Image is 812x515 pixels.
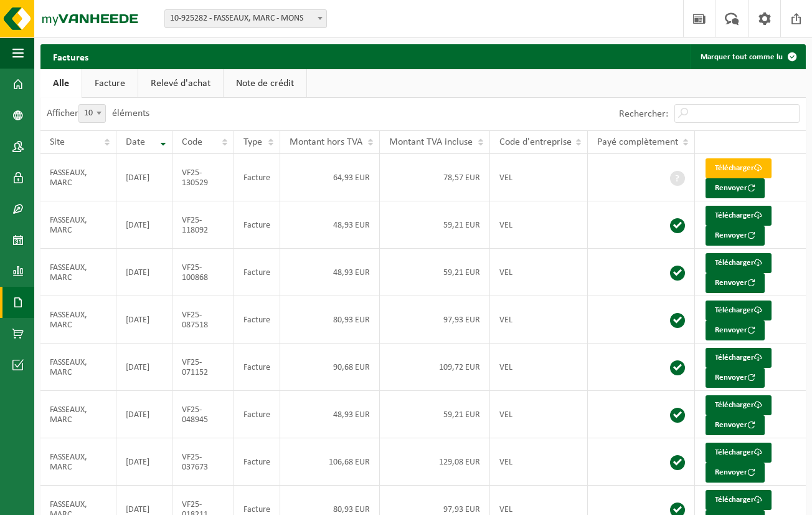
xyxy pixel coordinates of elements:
[172,249,234,296] td: VF25-100868
[280,249,380,296] td: 48,93 EUR
[224,69,306,98] a: Note de crédit
[50,137,65,147] span: Site
[706,443,772,463] a: Télécharger
[706,490,772,510] a: Télécharger
[78,104,106,123] span: 10
[116,154,172,201] td: [DATE]
[280,438,380,486] td: 106,68 EUR
[380,154,490,201] td: 78,57 EUR
[116,201,172,249] td: [DATE]
[619,109,668,119] label: Rechercher:
[116,438,172,486] td: [DATE]
[380,391,490,438] td: 59,21 EUR
[172,438,234,486] td: VF25-037673
[380,438,490,486] td: 129,08 EUR
[706,226,765,246] button: Renvoyer
[691,44,805,69] button: Marquer tout comme lu
[706,178,765,198] button: Renvoyer
[116,344,172,391] td: [DATE]
[234,249,280,296] td: Facture
[706,348,772,368] a: Télécharger
[116,296,172,344] td: [DATE]
[243,137,262,147] span: Type
[380,344,490,391] td: 109,72 EUR
[490,296,588,344] td: VEL
[40,391,116,438] td: FASSEAUX, MARC
[706,395,772,415] a: Télécharger
[234,296,280,344] td: Facture
[490,391,588,438] td: VEL
[234,391,280,438] td: Facture
[234,201,280,249] td: Facture
[280,296,380,344] td: 80,93 EUR
[490,154,588,201] td: VEL
[172,391,234,438] td: VF25-048945
[172,296,234,344] td: VF25-087518
[234,438,280,486] td: Facture
[40,154,116,201] td: FASSEAUX, MARC
[40,296,116,344] td: FASSEAUX, MARC
[706,273,765,293] button: Renvoyer
[164,9,327,28] span: 10-925282 - FASSEAUX, MARC - MONS
[706,368,765,388] button: Renvoyer
[706,158,772,178] a: Télécharger
[706,415,765,435] button: Renvoyer
[597,137,678,147] span: Payé complètement
[172,344,234,391] td: VF25-071152
[40,44,101,69] h2: Factures
[40,69,82,98] a: Alle
[280,201,380,249] td: 48,93 EUR
[79,105,105,122] span: 10
[82,69,138,98] a: Facture
[499,137,572,147] span: Code d'entreprise
[172,154,234,201] td: VF25-130529
[706,301,772,320] a: Télécharger
[47,108,149,118] label: Afficher éléments
[172,201,234,249] td: VF25-118092
[165,10,326,27] span: 10-925282 - FASSEAUX, MARC - MONS
[706,320,765,340] button: Renvoyer
[280,391,380,438] td: 48,93 EUR
[116,391,172,438] td: [DATE]
[490,201,588,249] td: VEL
[706,253,772,273] a: Télécharger
[490,249,588,296] td: VEL
[116,249,172,296] td: [DATE]
[40,344,116,391] td: FASSEAUX, MARC
[40,249,116,296] td: FASSEAUX, MARC
[389,137,473,147] span: Montant TVA incluse
[380,296,490,344] td: 97,93 EUR
[40,201,116,249] td: FASSEAUX, MARC
[138,69,223,98] a: Relevé d'achat
[40,438,116,486] td: FASSEAUX, MARC
[182,137,202,147] span: Code
[380,201,490,249] td: 59,21 EUR
[380,249,490,296] td: 59,21 EUR
[706,206,772,226] a: Télécharger
[280,154,380,201] td: 64,93 EUR
[280,344,380,391] td: 90,68 EUR
[290,137,362,147] span: Montant hors TVA
[706,463,765,483] button: Renvoyer
[490,344,588,391] td: VEL
[234,344,280,391] td: Facture
[126,137,145,147] span: Date
[490,438,588,486] td: VEL
[234,154,280,201] td: Facture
